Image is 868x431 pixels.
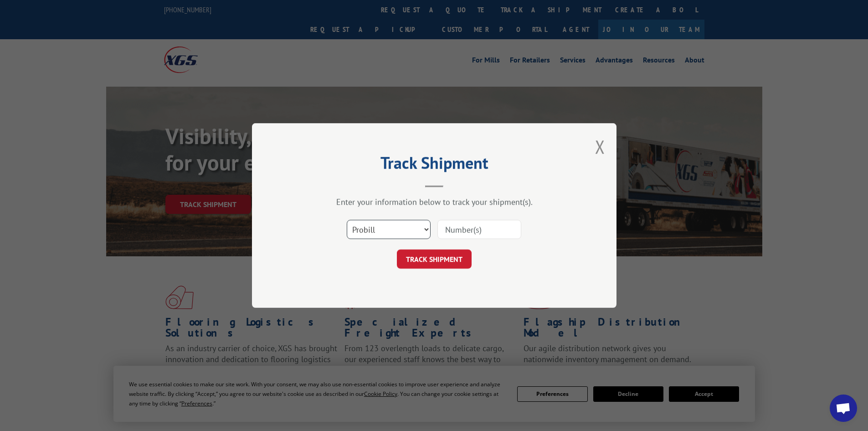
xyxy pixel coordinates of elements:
button: TRACK SHIPMENT [397,249,472,269]
div: Enter your information below to track your shipment(s). [298,197,571,207]
h2: Track Shipment [298,156,571,174]
div: Open chat [830,395,857,422]
input: Number(s) [437,220,521,239]
button: Close modal [595,135,605,159]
